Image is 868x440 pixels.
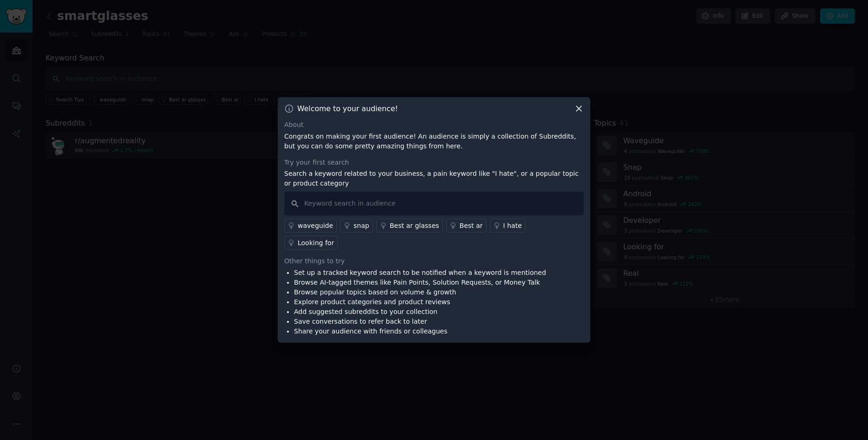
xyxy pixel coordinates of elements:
div: I hate [503,221,522,231]
a: I hate [490,219,526,233]
li: Set up a tracked keyword search to be notified when a keyword is mentioned [294,268,546,278]
a: Best ar glasses [376,219,443,233]
a: snap [340,219,373,233]
li: Save conversations to refer back to later [294,317,546,327]
a: Looking for [284,236,338,250]
li: Add suggested subreddits to your collection [294,307,546,317]
p: Search a keyword related to your business, a pain keyword like "I hate", or a popular topic or pr... [284,169,584,188]
div: Best ar [460,221,483,231]
li: Browse popular topics based on volume & growth [294,287,546,297]
input: Keyword search in audience [284,192,584,215]
li: Browse AI-tagged themes like Pain Points, Solution Requests, or Money Talk [294,278,546,287]
p: Congrats on making your first audience! An audience is simply a collection of Subreddits, but you... [284,132,584,151]
div: waveguide [298,221,333,231]
div: snap [354,221,369,231]
div: Try your first search [284,158,584,167]
a: waveguide [284,219,337,233]
h3: Welcome to your audience! [297,104,398,113]
div: Other things to try [284,256,584,266]
li: Share your audience with friends or colleagues [294,327,546,336]
div: About [284,120,584,130]
div: Looking for [298,238,334,248]
a: Best ar [446,219,487,233]
div: Best ar glasses [390,221,439,231]
li: Explore product categories and product reviews [294,297,546,307]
